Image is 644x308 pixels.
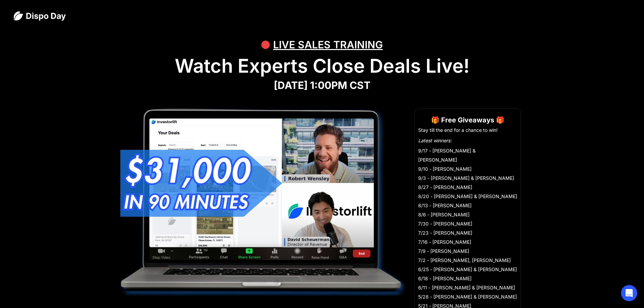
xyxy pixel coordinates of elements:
strong: 🎁 Free Giveaways 🎁 [431,116,504,124]
li: Stay till the end for a chance to win! [418,127,517,134]
h1: Watch Experts Close Deals Live! [14,55,630,77]
div: LIVE SALES TRAINING [273,34,383,55]
strong: [DATE] 1:00PM CST [274,79,371,91]
div: Open Intercom Messenger [621,285,637,301]
em: Latest winners: [418,138,452,143]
